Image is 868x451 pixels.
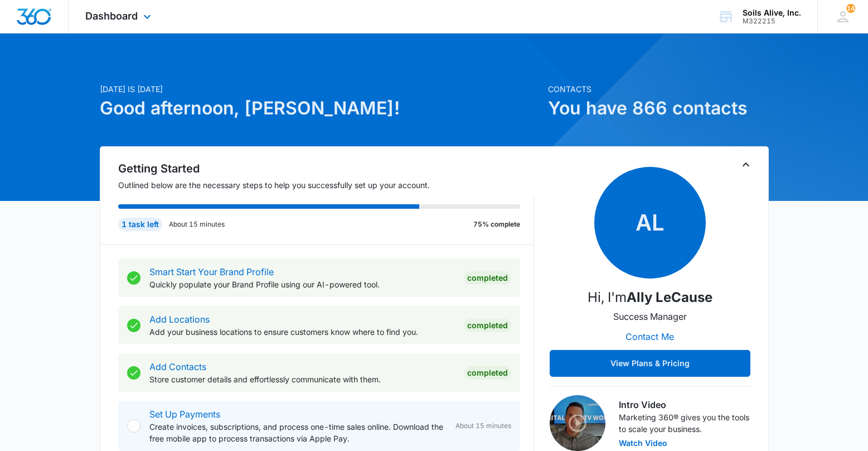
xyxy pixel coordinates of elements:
[464,319,511,332] div: Completed
[100,83,541,95] p: [DATE] is [DATE]
[594,167,706,279] span: AL
[743,8,801,17] div: account name
[149,409,220,420] a: Set Up Payments
[85,10,138,22] span: Dashboard
[149,326,455,338] p: Add your business locations to ensure customers know where to find you.
[743,17,801,25] div: account id
[149,373,455,385] p: Store customer details and effortlessly communicate with them.
[149,279,455,290] p: Quickly populate your Brand Profile using our AI-powered tool.
[548,83,769,95] p: Contacts
[614,323,685,350] button: Contact Me
[118,218,162,231] div: 1 task left
[149,314,210,325] a: Add Locations
[118,179,534,191] p: Outlined below are the necessary steps to help you successfully set up your account.
[473,219,520,229] p: 75% complete
[846,4,855,13] div: notifications count
[550,350,750,377] button: View Plans & Pricing
[149,421,447,444] p: Create invoices, subscriptions, and process one-time sales online. Download the free mobile app t...
[619,398,750,411] h3: Intro Video
[550,395,605,451] img: Intro Video
[619,439,667,447] button: Watch Video
[464,366,511,380] div: Completed
[149,266,274,277] a: Smart Start Your Brand Profile
[100,95,541,122] h1: Good afternoon, [PERSON_NAME]!
[548,95,769,122] h1: You have 866 contacts
[118,160,534,177] h2: Getting Started
[464,271,511,285] div: Completed
[619,411,750,435] p: Marketing 360® gives you the tools to scale your business.
[455,421,511,431] span: About 15 minutes
[588,287,712,308] p: Hi, I'm
[169,219,225,229] p: About 15 minutes
[627,289,712,305] strong: Ally LeCause
[613,310,687,323] p: Success Manager
[739,158,753,171] button: Toggle Collapse
[149,361,206,372] a: Add Contacts
[846,4,855,13] span: 14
